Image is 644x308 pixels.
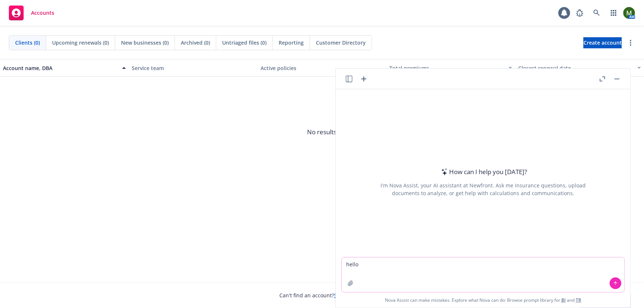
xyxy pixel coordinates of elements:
span: Untriaged files (0) [222,39,266,46]
img: photo [623,7,635,19]
a: Search [589,6,604,20]
div: Account name, DBA [3,64,118,72]
a: Switch app [606,6,621,20]
div: How can I help you [DATE]? [439,167,527,177]
button: Active policies [258,59,386,77]
a: TR [576,297,581,303]
span: Clients (0) [15,39,40,46]
span: Upcoming renewals (0) [52,39,109,46]
span: Nova Assist can make mistakes. Explore what Nova can do: Browse prompt library for and [339,293,627,308]
div: I'm Nova Assist, your AI assistant at Newfront. Ask me insurance questions, upload documents to a... [379,181,587,197]
a: Accounts [6,3,57,23]
span: Create account [583,36,622,50]
div: Total premiums [389,64,504,72]
div: Active policies [261,64,383,72]
button: Service team [129,59,258,77]
div: Service team [132,64,255,72]
span: Reporting [279,39,304,46]
span: Accounts [31,10,54,16]
a: Create account [583,37,622,48]
a: Search for it [334,292,365,299]
div: Closest renewal date [518,64,633,72]
span: Archived (0) [181,39,210,46]
a: BI [561,297,566,303]
span: Customer Directory [316,39,366,46]
button: Closest renewal date [515,59,644,77]
a: more [626,38,635,47]
span: Can't find an account? [280,291,365,299]
a: Report a Bug [572,6,587,20]
textarea: hello [342,257,624,292]
button: Total premiums [386,59,515,77]
span: New businesses (0) [121,39,169,46]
